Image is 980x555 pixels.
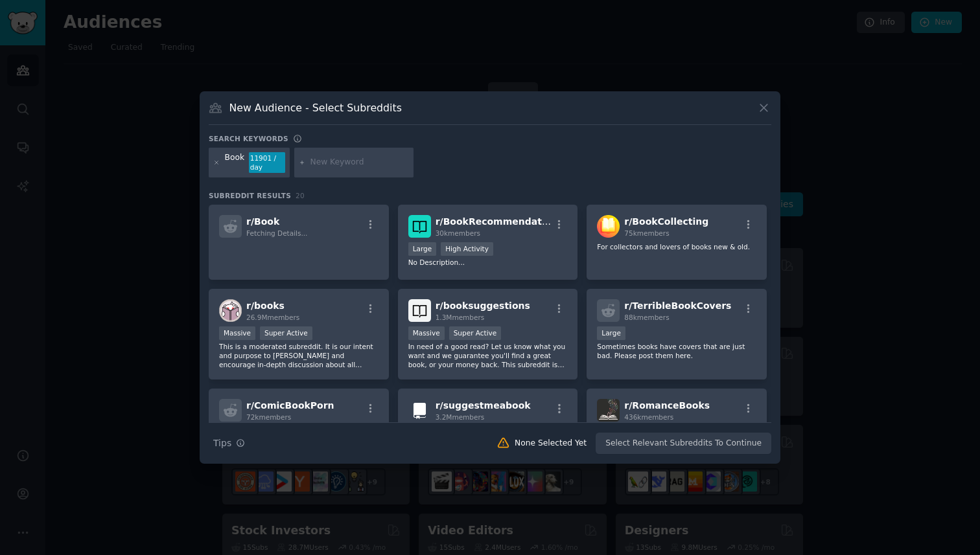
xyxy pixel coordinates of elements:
img: booksuggestions [408,299,431,322]
input: New Keyword [310,157,409,168]
span: Fetching Details... [246,229,307,237]
div: Large [597,326,625,340]
div: Massive [408,326,445,340]
p: No Description... [408,258,568,267]
span: r/ BookRecommendations [436,216,563,227]
img: suggestmeabook [408,399,431,422]
div: 11901 / day [249,152,285,173]
span: r/ booksuggestions [436,300,530,311]
span: 20 [296,192,305,199]
p: For collectors and lovers of books new & old. [597,242,756,251]
span: 3.2M members [436,413,485,421]
h3: Search keywords [209,134,288,143]
div: Super Active [449,326,502,340]
span: r/ BookCollecting [624,216,708,227]
img: RomanceBooks [597,399,620,422]
h3: New Audience - Select Subreddits [229,101,402,115]
div: Super Active [260,326,312,340]
div: None Selected Yet [515,438,587,449]
p: In need of a good read? Let us know what you want and we guarantee you'll find a great book, or y... [408,342,568,369]
span: 30k members [436,229,480,237]
span: Subreddit Results [209,191,291,200]
span: 1.3M members [436,313,485,321]
span: r/ RomanceBooks [624,400,710,411]
span: r/ ComicBookPorn [246,400,334,411]
span: r/ TerribleBookCovers [624,300,731,311]
div: Large [408,242,437,256]
img: books [219,299,242,322]
img: BookCollecting [597,215,620,238]
span: Tips [213,436,231,450]
span: 26.9M members [246,313,299,321]
span: 72k members [246,413,291,421]
p: This is a moderated subreddit. It is our intent and purpose to [PERSON_NAME] and encourage in-dep... [219,342,379,369]
p: Sometimes books have covers that are just bad. Please post them here. [597,342,756,360]
span: 436k members [624,413,673,421]
div: Book [225,152,245,173]
div: High Activity [441,242,493,256]
span: r/ suggestmeabook [436,400,531,411]
button: Tips [209,432,250,455]
span: 88k members [624,313,669,321]
img: BookRecommendations [408,215,431,238]
span: r/ books [246,300,285,311]
span: r/ Book [246,216,279,227]
div: Massive [219,326,255,340]
span: 75k members [624,229,669,237]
